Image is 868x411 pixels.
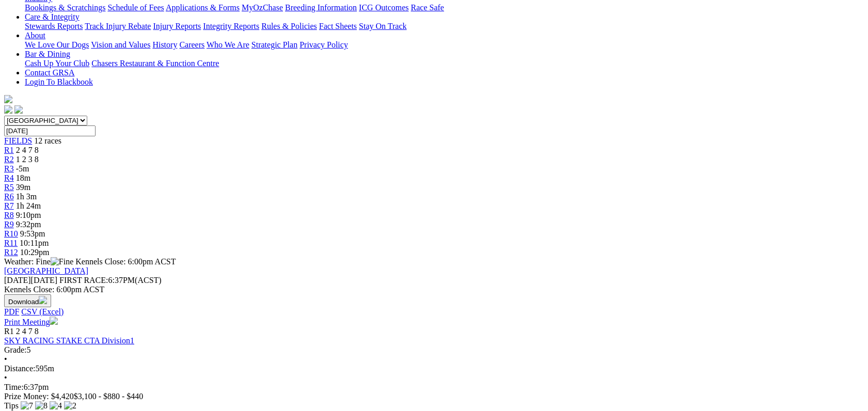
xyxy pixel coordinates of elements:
[16,211,41,219] span: 9:10pm
[25,40,89,49] a: We Love Our Dogs
[16,201,41,210] span: 1h 24m
[25,3,864,12] div: Industry
[4,336,134,345] a: SKY RACING STAKE CTA Division1
[59,276,162,284] span: 6:37PM(ACST)
[242,3,283,12] a: MyOzChase
[4,105,12,114] img: facebook.svg
[285,3,357,12] a: Breeding Information
[251,40,297,49] a: Strategic Plan
[4,266,88,275] a: [GEOGRAPHIC_DATA]
[34,136,61,145] span: 12 races
[4,125,96,136] input: Select date
[4,201,14,210] a: R7
[411,3,444,12] a: Race Safe
[4,146,14,154] a: R1
[25,22,83,30] a: Stewards Reports
[4,229,18,238] a: R10
[359,3,408,12] a: ICG Outcomes
[4,318,58,326] a: Print Meeting
[4,294,51,307] button: Download
[14,105,23,114] img: twitter.svg
[35,401,48,410] img: 8
[4,327,14,336] span: R1
[51,257,73,266] img: Fine
[25,50,70,58] a: Bar & Dining
[91,40,150,49] a: Vision and Values
[4,239,18,247] a: R11
[4,355,7,363] span: •
[25,3,105,12] a: Bookings & Scratchings
[4,383,24,391] span: Time:
[74,392,144,401] span: $3,100 - $880 - $440
[16,164,29,173] span: -5m
[16,183,30,192] span: 39m
[4,248,18,257] a: R12
[4,136,32,145] a: FIELDS
[20,229,45,238] span: 9:53pm
[4,211,14,219] a: R8
[4,276,31,284] span: [DATE]
[4,345,864,355] div: 5
[4,276,57,284] span: [DATE]
[59,276,108,284] span: FIRST RACE:
[261,22,317,30] a: Rules & Policies
[20,248,50,257] span: 10:29pm
[152,40,177,49] a: History
[4,392,864,401] div: Prize Money: $4,420
[25,59,89,68] a: Cash Up Your Club
[153,22,201,30] a: Injury Reports
[203,22,259,30] a: Integrity Reports
[39,296,47,304] img: download.svg
[85,22,151,30] a: Track Injury Rebate
[16,173,30,182] span: 18m
[64,401,76,410] img: 2
[16,327,39,336] span: 2 4 7 8
[4,373,7,382] span: •
[4,401,19,410] span: Tips
[4,307,864,317] div: Download
[25,12,80,21] a: Care & Integrity
[207,40,249,49] a: Who We Are
[359,22,406,30] a: Stay On Track
[4,383,864,392] div: 6:37pm
[25,31,45,40] a: About
[25,68,74,77] a: Contact GRSA
[4,364,35,373] span: Distance:
[16,220,41,229] span: 9:32pm
[4,307,19,316] a: PDF
[20,239,49,247] span: 10:11pm
[319,22,357,30] a: Fact Sheets
[4,345,27,354] span: Grade:
[4,164,14,173] a: R3
[4,183,14,192] a: R5
[4,95,12,103] img: logo-grsa-white.png
[4,173,14,182] span: R4
[25,59,864,68] div: Bar & Dining
[16,146,39,154] span: 2 4 7 8
[107,3,164,12] a: Schedule of Fees
[91,59,219,68] a: Chasers Restaurant & Function Centre
[4,285,864,294] div: Kennels Close: 6:00pm ACST
[4,257,75,266] span: Weather: Fine
[4,192,14,201] a: R6
[75,257,176,266] span: Kennels Close: 6:00pm ACST
[25,22,864,31] div: Care & Integrity
[4,220,14,229] span: R9
[16,155,39,164] span: 1 2 3 8
[50,401,62,410] img: 4
[4,155,14,164] a: R2
[21,401,33,410] img: 7
[50,317,58,325] img: printer.svg
[166,3,240,12] a: Applications & Forms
